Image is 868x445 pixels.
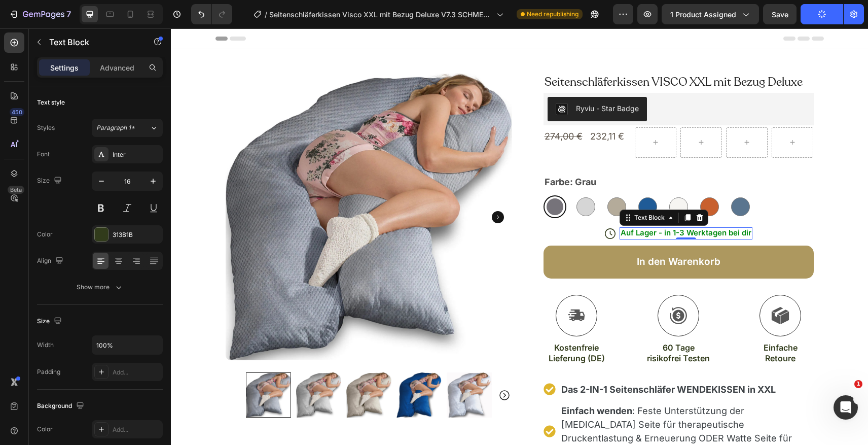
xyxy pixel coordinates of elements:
[834,395,858,420] iframe: Intercom live chat
[8,186,24,194] div: Beta
[37,254,65,268] div: Align
[405,75,468,85] div: Ryviu - Star Badge
[373,217,643,250] button: In den Warenkorb
[50,62,79,73] p: Settings
[374,314,438,335] p: Kostenfreie Lieferung (DE)
[373,99,414,117] div: 274,00 €
[390,377,621,429] span: : Feste Unterstützung der [MEDICAL_DATA] Seite für therapeutische Druckentlastung & Erneuerung OD...
[113,150,160,159] div: Inter
[92,336,162,354] input: Auto
[265,9,267,20] span: /
[92,119,163,137] button: Paragraph 1*
[450,199,581,209] span: Auf Lager - in 1-3 Werktagen bei dir
[100,62,134,73] p: Advanced
[854,380,862,388] span: 1
[4,4,76,24] button: 7
[37,98,65,107] div: Text style
[763,4,797,24] button: Save
[113,425,160,434] div: Add...
[662,4,759,24] button: 1 product assigned
[37,315,64,328] div: Size
[373,45,643,62] h1: Seitenschläferkissen VISCO XXL mit Bezug Deluxe
[37,123,55,132] div: Styles
[390,356,605,366] strong: Das 2-IN-1 Seitenschläfer WENDEKISSEN in XXL
[37,399,86,413] div: Background
[466,227,550,240] div: In den Warenkorb
[113,230,160,239] div: 313B1B
[476,314,540,335] p: 60 Tage risikofrei Testen
[390,377,461,388] strong: Einfach wenden
[577,314,642,335] p: Einfache Retoure
[113,368,160,377] div: Add...
[96,123,135,132] span: Paragraph 1*
[418,99,460,117] div: 232,11 €
[37,230,53,239] div: Color
[37,174,64,188] div: Size
[37,340,54,350] div: Width
[37,367,60,376] div: Padding
[527,10,578,19] span: Need republishing
[191,4,232,24] div: Undo/Redo
[449,199,582,211] div: Rich Text Editor. Editing area: main
[321,183,333,195] button: Carousel Next Arrow
[269,9,492,20] span: Seitenschläferkissen Visco XXL mit Bezug Deluxe V7.3 SCHMERZ VAR
[377,69,476,93] button: Ryviu - Star Badge
[77,282,124,292] div: Show more
[373,145,426,163] legend: Farbe: Grau
[66,8,71,20] p: 7
[37,278,163,296] button: Show more
[772,10,788,19] span: Save
[10,108,24,116] div: 450
[37,150,50,159] div: Font
[461,185,496,194] div: Text Block
[37,425,53,434] div: Color
[49,36,135,48] p: Text Block
[385,75,397,87] img: CJed0K2x44sDEAE=.png
[171,28,868,445] iframe: Design area
[670,9,736,20] span: 1 product assigned
[328,361,340,373] button: Carousel Next Arrow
